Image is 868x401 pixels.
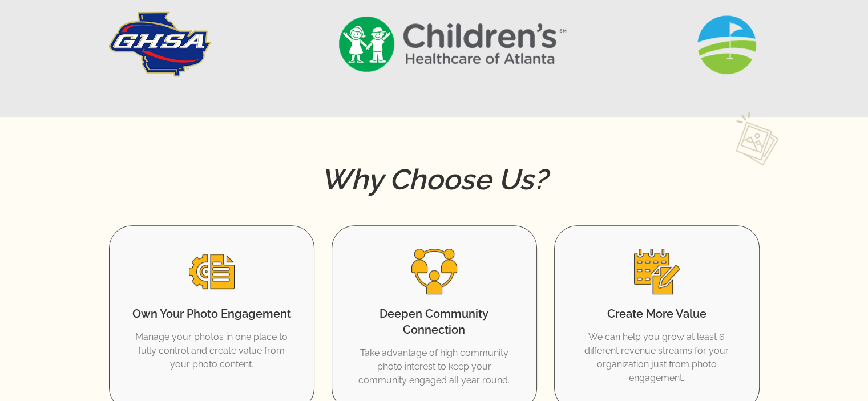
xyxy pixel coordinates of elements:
p: Take advantage of high community photo interest to keep your community engaged all year round. [355,346,514,387]
img: Gallery1 [333,11,572,77]
p: Manage your photos in one place to fully control and create value from your photo content. [132,330,291,371]
h5: Create More Value [578,306,736,322]
h2: Why Choose Us? [109,163,760,197]
img: Gallery2 [694,11,760,77]
img: Deepen Community Connection [411,249,457,294]
p: We can help you grow at least 6 different revenue streams for your organization just from photo e... [578,330,736,385]
img: Gallery [109,11,212,77]
h5: Deepen Community Connection [355,306,514,338]
img: Own Your Photo Engagement [189,249,235,294]
h5: Own Your Photo Engagement [132,306,291,322]
img: Create More Value [634,249,680,294]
